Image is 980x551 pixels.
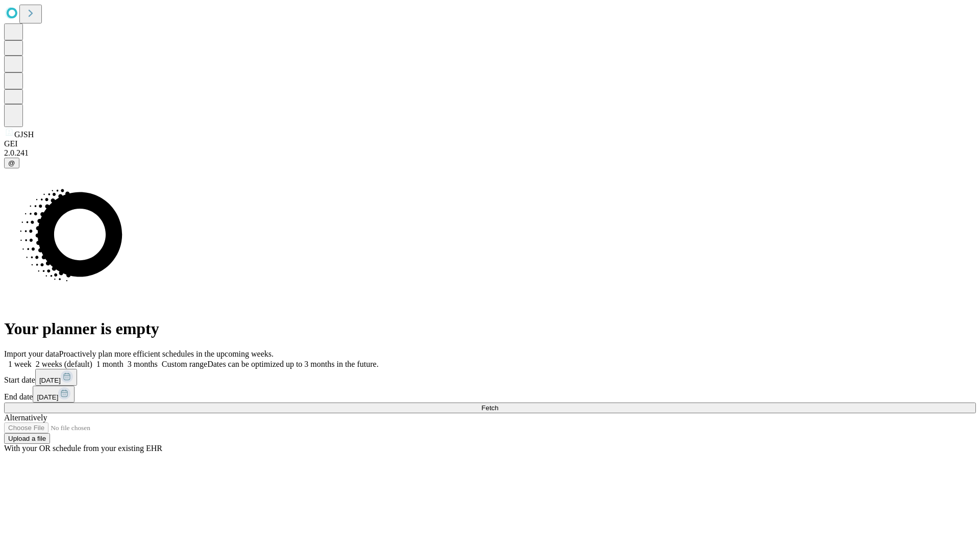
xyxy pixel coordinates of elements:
div: GEI [4,139,976,148]
span: Custom range [162,360,207,368]
span: 1 week [8,360,32,368]
span: Proactively plan more efficient schedules in the upcoming weeks. [59,349,274,358]
button: [DATE] [35,369,77,386]
span: Dates can be optimized up to 3 months in the future. [207,360,378,368]
span: 1 month [96,360,124,368]
span: [DATE] [39,377,61,384]
span: @ [8,159,15,167]
div: End date [4,386,976,403]
span: Alternatively [4,413,47,422]
span: 2 weeks (default) [36,360,92,368]
span: GJSH [14,130,34,139]
button: [DATE] [33,386,75,403]
div: Start date [4,369,976,386]
span: 3 months [128,360,158,368]
span: Import your data [4,349,59,358]
button: @ [4,158,19,168]
span: With your OR schedule from your existing EHR [4,444,162,453]
button: Upload a file [4,433,50,444]
h1: Your planner is empty [4,319,976,338]
div: 2.0.241 [4,148,976,158]
span: [DATE] [37,393,58,401]
span: Fetch [481,404,498,412]
button: Fetch [4,403,976,413]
